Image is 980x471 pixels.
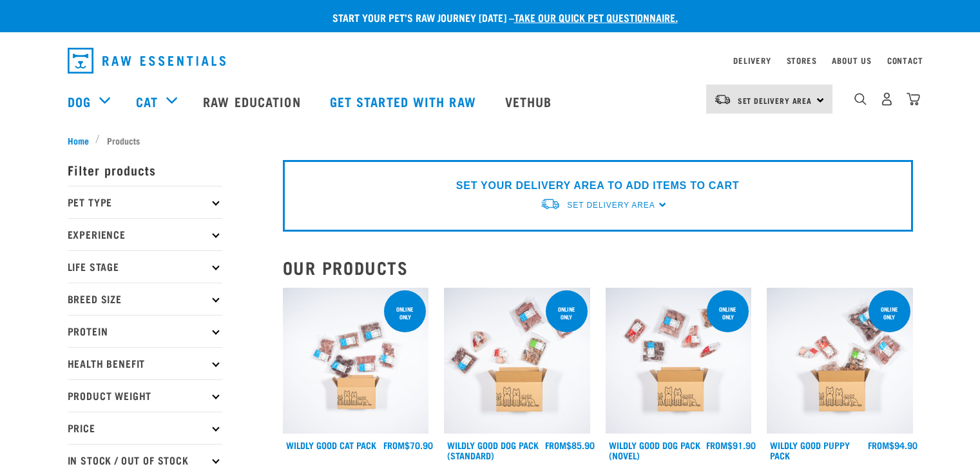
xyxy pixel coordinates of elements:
a: Dog [68,92,91,111]
div: $85.90 [545,440,595,450]
p: Health Benefit [68,347,222,379]
div: $94.90 [868,440,918,450]
img: user.png [880,92,894,106]
div: Online Only [869,299,910,326]
span: FROM [706,443,727,447]
img: home-icon-1@2x.png [854,93,867,105]
img: Raw Essentials Logo [68,48,226,74]
p: Experience [68,218,222,250]
a: Contact [887,58,923,63]
img: van-moving.png [540,197,561,211]
p: Breed Size [68,283,222,315]
a: Raw Education [190,75,316,127]
nav: dropdown navigation [57,43,923,79]
h2: Our Products [283,257,913,277]
a: Delivery [733,58,771,63]
nav: breadcrumbs [68,134,913,147]
img: Dog 0 2sec [444,288,590,434]
a: Wildly Good Puppy Pack [770,443,850,457]
p: Life Stage [68,250,222,283]
p: Filter products [68,154,222,186]
div: Online Only [546,299,588,326]
a: Home [68,134,96,147]
div: Online Only [707,299,749,326]
div: $91.90 [706,440,756,450]
img: Puppy 0 2sec [767,288,913,434]
a: Cat [136,92,158,111]
img: home-icon@2x.png [907,92,920,106]
a: Vethub [492,75,568,127]
a: Get started with Raw [317,75,492,127]
span: FROM [545,443,566,447]
img: Cat 0 2sec [283,288,429,434]
div: $70.90 [383,440,433,450]
a: Wildly Good Dog Pack (Novel) [609,443,700,457]
p: Protein [68,315,222,347]
p: Product Weight [68,379,222,412]
p: Pet Type [68,186,222,218]
a: Wildly Good Dog Pack (Standard) [447,443,539,457]
span: Set Delivery Area [738,98,812,103]
span: Set Delivery Area [567,201,655,210]
a: take our quick pet questionnaire. [514,14,678,20]
div: ONLINE ONLY [384,299,426,326]
img: van-moving.png [714,94,731,105]
img: Dog Novel 0 2sec [606,288,752,434]
a: Stores [787,58,817,63]
span: Home [68,134,89,147]
a: About Us [832,58,871,63]
span: FROM [868,443,889,447]
span: FROM [383,443,405,447]
p: SET YOUR DELIVERY AREA TO ADD ITEMS TO CART [456,178,739,194]
a: Wildly Good Cat Pack [286,443,376,447]
p: Price [68,412,222,444]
